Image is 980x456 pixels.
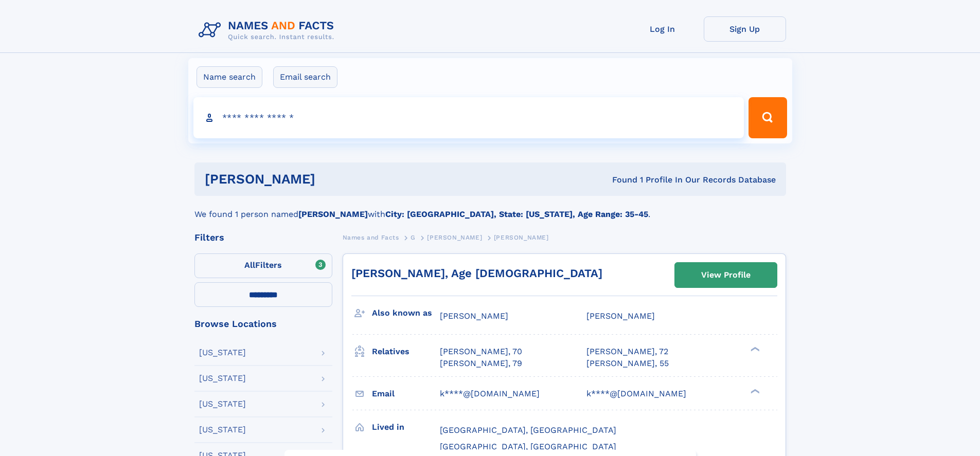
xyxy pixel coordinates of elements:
[704,16,786,42] a: Sign Up
[343,231,399,244] a: Names and Facts
[205,173,464,186] h1: [PERSON_NAME]
[440,311,508,321] span: [PERSON_NAME]
[440,358,522,369] a: [PERSON_NAME], 79
[194,16,343,44] img: Logo Names and Facts
[411,234,416,241] span: G
[748,388,760,394] div: ❯
[372,304,440,322] h3: Also known as
[199,400,246,408] div: [US_STATE]
[372,385,440,403] h3: Email
[586,346,668,357] a: [PERSON_NAME], 72
[701,263,751,287] div: View Profile
[586,311,655,321] span: [PERSON_NAME]
[194,196,786,221] div: We found 1 person named with .
[464,174,776,186] div: Found 1 Profile In Our Records Database
[749,97,787,138] button: Search Button
[494,234,549,241] span: [PERSON_NAME]
[194,253,332,278] label: Filters
[675,263,777,287] a: View Profile
[298,209,368,219] b: [PERSON_NAME]
[199,349,246,357] div: [US_STATE]
[351,267,602,280] a: [PERSON_NAME], Age [DEMOGRAPHIC_DATA]
[244,260,255,270] span: All
[427,234,482,241] span: [PERSON_NAME]
[273,66,337,88] label: Email search
[411,231,416,244] a: G
[193,97,744,138] input: search input
[199,374,246,382] div: [US_STATE]
[194,233,332,242] div: Filters
[440,346,522,357] a: [PERSON_NAME], 70
[199,426,246,434] div: [US_STATE]
[586,358,669,369] a: [PERSON_NAME], 55
[194,319,332,329] div: Browse Locations
[197,66,262,88] label: Name search
[440,442,616,451] span: [GEOGRAPHIC_DATA], [GEOGRAPHIC_DATA]
[372,343,440,360] h3: Relatives
[385,209,648,219] b: City: [GEOGRAPHIC_DATA], State: [US_STATE], Age Range: 35-45
[748,346,760,353] div: ❯
[621,16,704,42] a: Log In
[372,418,440,436] h3: Lived in
[427,231,482,244] a: [PERSON_NAME]
[440,425,616,435] span: [GEOGRAPHIC_DATA], [GEOGRAPHIC_DATA]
